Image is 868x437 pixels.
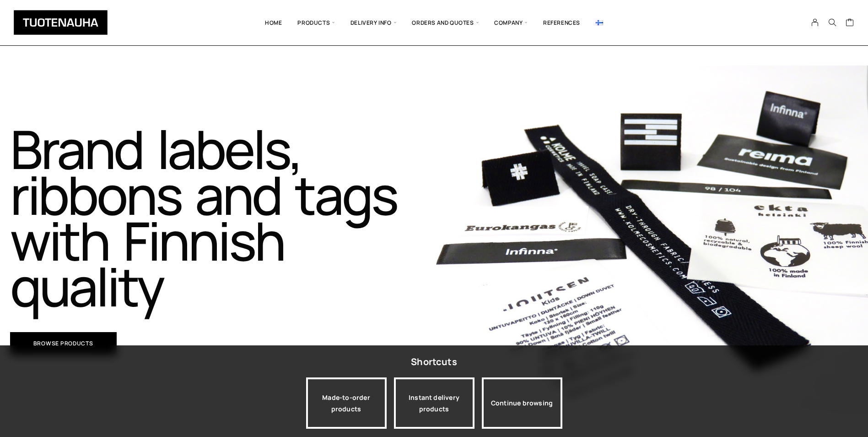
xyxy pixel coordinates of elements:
[257,7,290,38] a: Home
[290,7,342,38] span: Products
[33,341,93,346] span: Browse products
[404,7,486,38] span: Orders and quotes
[14,10,108,35] img: Tuotenauha Oy
[806,18,824,27] a: My Account
[486,7,535,38] span: Company
[482,377,562,429] div: Continue browsing
[411,354,457,370] div: Shortcuts
[846,18,854,29] a: Cart
[535,7,588,38] a: References
[394,377,474,429] a: Instant delivery products
[10,126,433,309] h1: Brand labels, ribbons and tags with Finnish quality
[596,20,603,25] img: Suomi
[306,377,387,429] a: Made-to-order products
[10,332,117,355] a: Browse products
[343,7,404,38] span: Delivery info
[824,18,841,27] button: Search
